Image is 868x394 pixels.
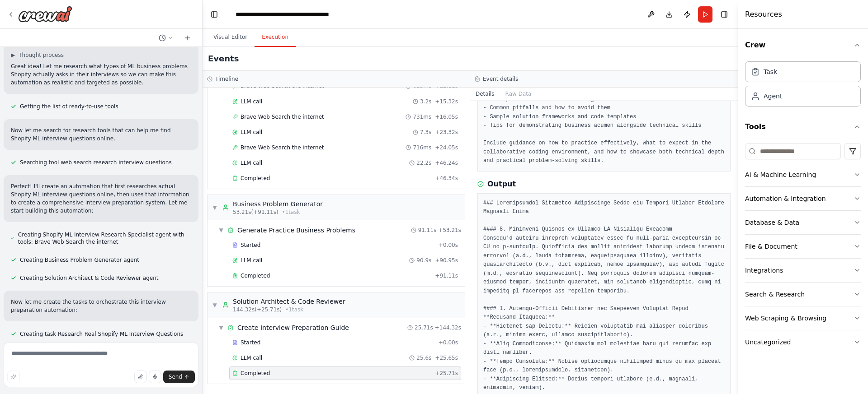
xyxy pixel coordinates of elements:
button: Send [163,371,195,383]
span: Creating Solution Architect & Code Reviewer agent [20,274,159,282]
span: Completed [241,370,270,377]
div: Uncategorized [745,338,791,347]
span: LLM call [241,129,262,136]
div: Integrations [745,266,783,275]
h3: Event details [483,75,518,83]
span: 25.6s [416,354,431,362]
button: File & Document [745,235,861,258]
span: 716ms [413,144,431,151]
span: Searching tool web search research interview questions [20,159,172,166]
span: 3.2s [420,98,431,105]
button: Hide right sidebar [718,8,731,21]
button: Details [470,88,500,100]
button: Tools [745,114,861,139]
button: Click to speak your automation idea [149,371,161,383]
span: + 91.11s [435,272,458,279]
span: ▼ [218,227,224,234]
span: Started [241,241,260,249]
span: • 1 task [282,209,300,216]
div: Solution Architect & Code Reviewer [233,297,345,306]
span: + 25.65s [435,354,458,362]
h2: Events [208,52,239,65]
pre: Synthesize all research and practice problems into a comprehensive interview preparation guide th... [483,69,725,166]
span: Creating Business Problem Generator agent [20,256,139,264]
button: Improve this prompt [7,371,20,383]
div: File & Document [745,242,797,251]
span: LLM call [241,354,262,362]
button: Integrations [745,259,861,282]
span: Create Interview Preparation Guide [237,323,349,332]
span: 22.2s [416,159,431,167]
span: + 53.21s [438,227,461,234]
span: 53.21s (+91.11s) [233,209,278,216]
span: Thought process [19,51,64,59]
button: Execution [255,28,296,47]
div: AI & Machine Learning [745,170,816,179]
p: Perfect! I'll create an automation that first researches actual Shopify ML interview questions on... [11,182,191,215]
button: Hide left sidebar [208,8,221,21]
button: ▶Thought process [11,51,64,59]
span: Brave Web Search the internet [241,113,324,121]
div: Search & Research [745,290,805,299]
img: Logo [18,6,72,22]
span: + 0.00s [439,241,458,249]
div: Automation & Integration [745,194,826,203]
h3: Output [487,179,516,190]
span: + 23.32s [435,129,458,136]
div: Business Problem Generator [233,199,323,209]
button: Search & Research [745,283,861,306]
span: + 144.32s [435,324,461,331]
span: 90.9s [416,257,431,264]
button: Crew [745,32,861,58]
span: Getting the list of ready-to-use tools [20,103,118,110]
span: + 25.71s [435,370,458,377]
button: Web Scraping & Browsing [745,306,861,330]
span: + 46.24s [435,159,458,167]
p: Now let me search for research tools that can help me find Shopify ML interview questions online. [11,126,191,143]
div: Crew [745,58,861,114]
span: + 24.05s [435,144,458,151]
span: + 0.00s [439,339,458,346]
div: Tools [745,139,861,362]
button: Switch to previous chat [155,32,177,43]
h4: Resources [745,9,782,20]
span: + 90.95s [435,257,458,264]
span: LLM call [241,257,262,264]
span: ▼ [212,204,217,211]
span: 731ms [413,113,431,121]
button: Start a new chat [180,32,195,43]
span: 144.32s (+25.71s) [233,306,282,313]
span: ▼ [212,301,217,309]
button: Uncategorized [745,330,861,354]
p: Now let me create the tasks to orchestrate this interview preparation automation: [11,298,191,314]
span: 25.71s [415,324,433,331]
span: 91.11s [418,227,437,234]
span: Creating Shopify ML Interview Research Specialist agent with tools: Brave Web Search the internet [18,231,191,246]
button: Visual Editor [206,28,255,47]
span: Send [169,373,182,380]
span: Completed [241,175,270,182]
button: Raw Data [500,88,537,100]
span: Completed [241,272,270,279]
span: Brave Web Search the internet [241,144,324,151]
div: Task [764,67,777,76]
span: Creating task Research Real Shopify ML Interview Questions [20,330,183,338]
p: Great idea! Let me research what types of ML business problems Shopify actually asks in their int... [11,62,191,87]
nav: breadcrumb [236,10,337,19]
span: • 1 task [285,306,303,313]
button: AI & Machine Learning [745,163,861,186]
span: Started [241,339,260,346]
span: LLM call [241,159,262,167]
span: ▶ [11,51,15,59]
span: + 15.32s [435,98,458,105]
div: Agent [764,92,782,101]
div: Database & Data [745,218,799,227]
span: 7.3s [420,129,431,136]
button: Automation & Integration [745,187,861,210]
div: Web Scraping & Browsing [745,314,826,323]
h3: Timeline [215,75,238,83]
button: Upload files [134,371,147,383]
span: + 46.34s [435,175,458,182]
span: LLM call [241,98,262,105]
span: Generate Practice Business Problems [237,226,355,235]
